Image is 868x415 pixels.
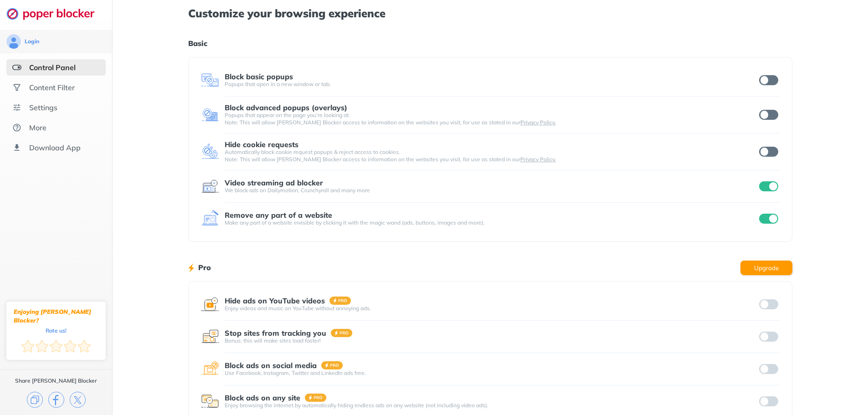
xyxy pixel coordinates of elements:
[201,328,219,346] img: feature icon
[225,211,332,219] div: Remove any part of a website
[329,297,351,305] img: pro-badge.svg
[201,143,219,161] img: feature icon
[225,140,298,149] div: Hide cookie requests
[48,392,64,408] img: facebook.svg
[225,187,758,194] div: We block ads on Dailymotion, Crunchyroll and many more
[225,361,317,369] div: Block ads on social media
[321,361,343,369] img: pro-badge.svg
[29,83,75,92] div: Content Filter
[198,261,211,273] h1: Pro
[201,71,219,89] img: feature icon
[15,377,97,384] div: Share [PERSON_NAME] Blocker
[225,394,300,402] div: Block ads on any site
[29,143,81,152] div: Download App
[225,149,758,163] div: Automatically block cookie request popups & reject access to cookies. Note: This will allow [PERS...
[225,329,326,337] div: Stop sites from tracking you
[225,72,293,81] div: Block basic popups
[27,392,43,408] img: copy.svg
[305,394,327,402] img: pro-badge.svg
[12,103,21,112] img: settings.svg
[225,369,758,377] div: Use Facebook, Instagram, Twitter and LinkedIn ads free.
[29,103,57,112] div: Settings
[201,210,219,228] img: feature icon
[201,360,219,378] img: feature icon
[331,329,353,337] img: pro-badge.svg
[225,103,347,112] div: Block advanced popups (overlays)
[29,123,46,132] div: More
[201,392,219,410] img: feature icon
[225,112,758,126] div: Popups that appear on the page you’re looking at. Note: This will allow [PERSON_NAME] Blocker acc...
[201,295,219,313] img: feature icon
[188,7,792,19] h1: Customize your browsing experience
[225,179,323,187] div: Video streaming ad blocker
[201,106,219,124] img: feature icon
[6,34,21,49] img: avatar.svg
[188,37,792,49] h1: Basic
[46,328,67,333] div: Rate us!
[201,177,219,195] img: feature icon
[29,63,76,72] div: Control Panel
[6,7,104,20] img: logo-webpage.svg
[225,297,325,305] div: Hide ads on YouTube videos
[520,119,556,126] a: Privacy Policy.
[12,143,21,152] img: download-app.svg
[14,307,98,325] div: Enjoying [PERSON_NAME] Blocker?
[740,261,792,275] button: Upgrade
[12,83,21,92] img: social.svg
[25,38,39,45] div: Login
[225,402,758,409] div: Enjoy browsing the internet by automatically hiding endless ads on any website (not including vid...
[225,337,758,344] div: Bonus: this will make sites load faster!
[520,156,556,163] a: Privacy Policy.
[12,63,21,72] img: features-selected.svg
[70,392,86,408] img: x.svg
[225,219,758,226] div: Make any part of a website invisible by clicking it with the magic wand (ads, buttons, images and...
[225,305,758,312] div: Enjoy videos and music on YouTube without annoying ads.
[225,81,758,88] div: Popups that open in a new window or tab.
[12,123,21,132] img: about.svg
[188,262,194,273] img: lighting bolt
